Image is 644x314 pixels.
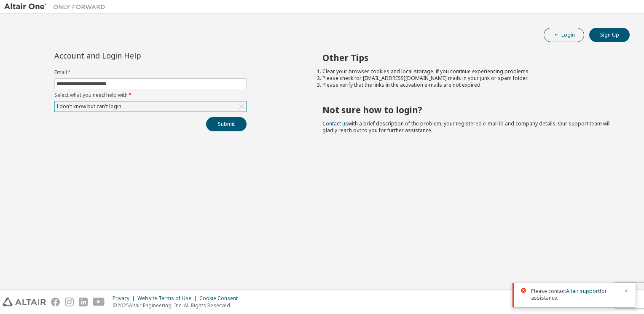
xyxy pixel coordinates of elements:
img: Altair One [4,3,110,11]
img: youtube.svg [93,298,105,306]
img: instagram.svg [65,298,74,306]
div: I don't know but can't login [55,101,246,112]
a: Contact us [322,120,348,127]
label: Select what you need help with [54,92,247,98]
label: Email [54,69,247,76]
h2: Other Tips [322,52,615,63]
button: Sign Up [589,28,630,42]
img: altair_logo.svg [3,298,46,306]
div: I don't know but can't login [55,102,123,111]
div: Account and Login Help [54,52,208,59]
button: Login [544,28,584,42]
li: Please verify that the links in the activation e-mails are not expired. [322,82,615,88]
button: Submit [206,117,247,131]
li: Please check for [EMAIL_ADDRESS][DOMAIN_NAME] mails in your junk or spam folder. [322,75,615,82]
img: linkedin.svg [79,298,88,306]
img: facebook.svg [51,298,60,306]
div: Privacy [113,295,137,302]
div: Website Terms of Use [137,295,199,302]
span: with a brief description of the problem, your registered e-mail id and company details. Our suppo... [322,120,611,134]
a: Altair support [566,287,600,295]
p: © 2025 Altair Engineering, Inc. All Rights Reserved. [113,302,243,309]
div: Cookie Consent [199,295,243,302]
li: Clear your browser cookies and local storage, if you continue experiencing problems. [322,68,615,75]
span: Please contact for assistance. [531,288,619,301]
h2: Not sure how to login? [322,104,615,115]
